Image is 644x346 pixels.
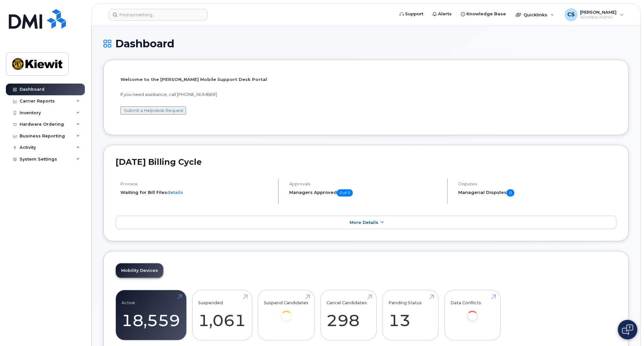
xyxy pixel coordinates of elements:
a: Pending Status 13 [388,294,432,337]
h5: Managerial Disputes [458,189,617,197]
a: Submit a Helpdesk Request [124,108,183,113]
h4: Disputes [458,181,617,186]
a: Active 18,559 [122,294,181,337]
span: 0 [507,189,514,197]
span: 0 of 0 [337,189,353,197]
p: If you need assistance, call [PHONE_NUMBER] [120,91,612,98]
h4: Process [120,181,273,186]
a: Suspended 1,061 [198,294,246,337]
span: More Details [350,220,378,225]
a: details [167,190,183,195]
a: Suspend Candidates [264,294,309,331]
a: Data Conflicts [450,294,495,331]
h2: [DATE] Billing Cycle [116,157,617,167]
h1: Dashboard [103,38,629,49]
a: Mobility Devices [116,263,163,278]
li: Waiting for Bill Files [120,189,273,196]
h5: Managers Approved [289,189,441,197]
h4: Approvals [289,181,441,186]
p: Welcome to the [PERSON_NAME] Mobile Support Desk Portal [120,76,612,83]
img: Open chat [622,324,633,335]
a: Cancel Candidates 298 [326,294,370,337]
button: Submit a Helpdesk Request [120,106,186,115]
